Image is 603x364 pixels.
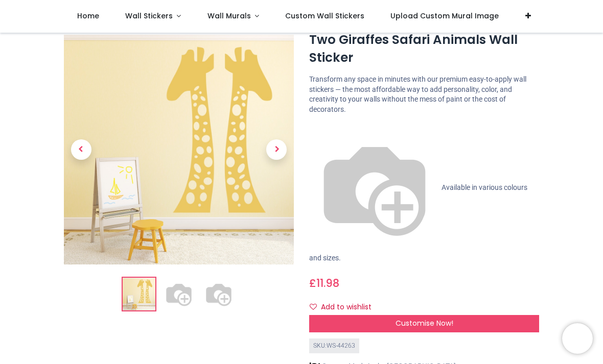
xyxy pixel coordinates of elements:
[309,123,440,253] img: color-wheel.png
[309,338,359,353] div: SKU: WS-44263
[316,276,339,290] span: 11.98
[125,11,173,21] span: Wall Stickers
[309,31,539,66] h1: Two Giraffes Safari Animals Wall Sticker
[163,278,195,311] img: WS-44263-02
[390,11,499,21] span: Upload Custom Mural Image
[207,11,251,21] span: Wall Murals
[309,276,339,290] span: £
[396,318,453,328] span: Customise Now!
[123,278,155,311] img: Two Giraffes Safari Animals Wall Sticker
[77,11,99,21] span: Home
[562,323,593,354] iframe: Brevo live chat
[310,303,317,310] i: Add to wishlist
[71,140,91,160] span: Previous
[309,299,380,316] button: Add to wishlistAdd to wishlist
[64,35,294,265] img: Two Giraffes Safari Animals Wall Sticker
[202,278,235,311] img: WS-44263-03
[64,69,99,230] a: Previous
[266,140,287,160] span: Next
[260,69,294,230] a: Next
[309,75,539,114] p: Transform any space in minutes with our premium easy-to-apply wall stickers — the most affordable...
[285,11,364,21] span: Custom Wall Stickers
